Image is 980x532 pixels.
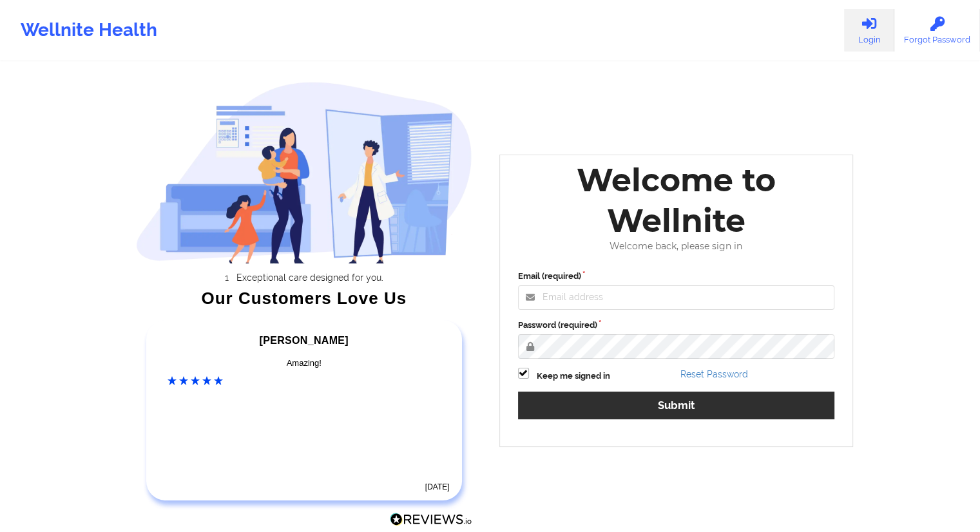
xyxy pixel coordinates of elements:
label: Email (required) [518,270,835,283]
button: Submit [518,392,835,419]
div: Welcome back, please sign in [509,241,844,252]
time: [DATE] [425,482,450,491]
label: Password (required) [518,319,835,332]
a: Reset Password [680,369,748,379]
a: Login [844,9,894,52]
div: Amazing! [168,357,441,370]
input: Email address [518,285,835,310]
div: Welcome to Wellnite [509,160,844,241]
img: Reviews.io Logo [390,513,472,526]
label: Keep me signed in [537,370,610,383]
img: wellnite-auth-hero_200.c722682e.png [136,81,472,263]
a: Forgot Password [894,9,980,52]
a: Reviews.io Logo [390,513,472,529]
div: Our Customers Love Us [136,292,472,305]
li: Exceptional care designed for you. [148,272,472,283]
span: [PERSON_NAME] [260,335,349,346]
